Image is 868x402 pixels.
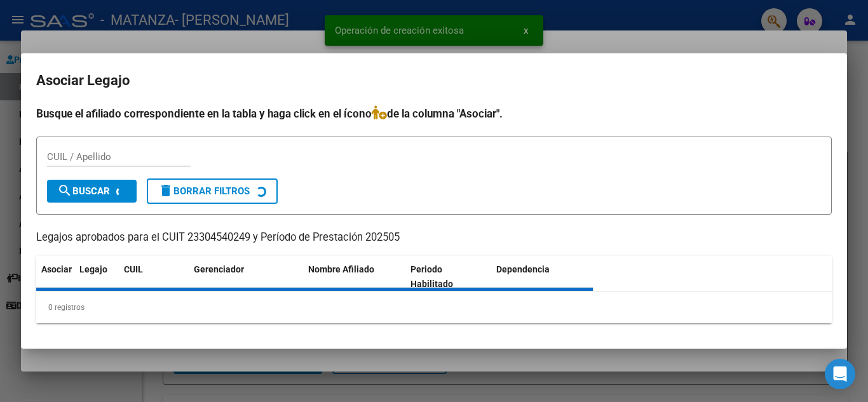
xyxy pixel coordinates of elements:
[405,256,491,298] datatable-header-cell: Periodo Habilitado
[825,359,855,389] div: Open Intercom Messenger
[74,256,119,298] datatable-header-cell: Legajo
[303,256,405,298] datatable-header-cell: Nombre Afiliado
[308,264,374,274] span: Nombre Afiliado
[36,69,832,93] h2: Asociar Legajo
[158,185,250,197] span: Borrar Filtros
[147,178,278,204] button: Borrar Filtros
[57,183,72,198] mat-icon: search
[158,183,173,198] mat-icon: delete
[36,105,832,122] h4: Busque el afiliado correspondiente en la tabla y haga click en el ícono de la columna "Asociar".
[496,264,550,274] span: Dependencia
[36,291,832,323] div: 0 registros
[79,264,107,274] span: Legajo
[36,230,832,246] p: Legajos aprobados para el CUIT 23304540249 y Período de Prestación 202505
[491,256,593,298] datatable-header-cell: Dependencia
[124,264,143,274] span: CUIL
[57,185,110,197] span: Buscar
[47,180,137,203] button: Buscar
[36,256,74,298] datatable-header-cell: Asociar
[119,256,189,298] datatable-header-cell: CUIL
[189,256,303,298] datatable-header-cell: Gerenciador
[194,264,244,274] span: Gerenciador
[41,264,72,274] span: Asociar
[410,264,453,289] span: Periodo Habilitado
